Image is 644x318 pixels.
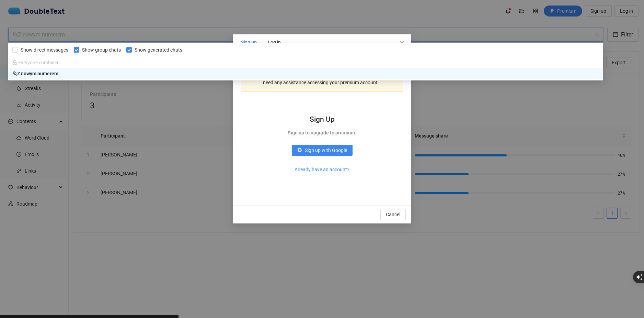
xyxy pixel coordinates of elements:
[241,39,257,46] div: Sign up
[18,46,71,54] span: Show direct messages
[12,70,599,77] div: Z nowym numerem
[12,60,17,65] span: lock
[289,164,355,175] button: Already have an account?
[132,46,185,54] span: Show generated chats
[305,146,347,154] span: Sign up with Google
[8,57,603,68] div: Everyone combined
[386,211,400,218] span: Cancel
[288,130,356,135] strong: Sign up to upgrade to premium.
[288,114,356,125] h2: Sign Up
[292,145,353,156] button: googleSign up with Google
[79,46,124,54] span: Show group chats
[295,166,349,173] span: Already have an account?
[12,60,60,65] span: Everyone combined
[380,209,406,220] button: Cancel
[268,39,281,46] div: Log in
[399,41,405,46] span: close
[393,34,411,53] button: Close
[8,68,603,79] div: Z nowym numerem
[297,147,302,153] span: google
[12,71,17,76] span: team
